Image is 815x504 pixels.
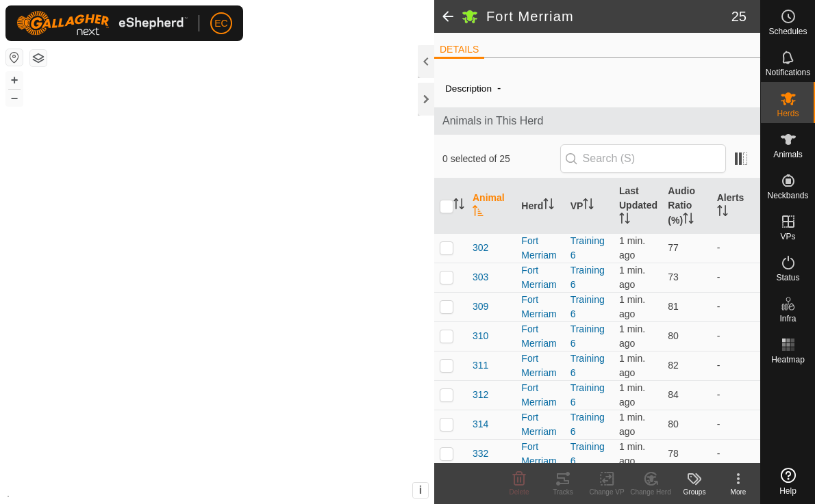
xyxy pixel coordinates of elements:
[629,487,673,497] div: Change Herd
[570,382,605,408] a: Training 6
[779,487,797,495] span: Help
[766,68,810,77] span: Notifications
[570,294,605,319] a: Training 6
[510,488,529,496] span: Delete
[668,301,679,312] span: 81
[768,27,807,36] span: Schedules
[541,487,585,497] div: Tracks
[570,412,605,437] a: Training 6
[570,265,605,290] a: Training 6
[619,353,645,378] span: Oct 11, 2025, 7:34 PM
[668,448,679,459] span: 78
[16,11,188,36] img: Gallagher Logo
[6,90,23,106] button: –
[570,235,605,261] a: Training 6
[712,410,760,439] td: -
[619,412,645,437] span: Oct 11, 2025, 7:34 PM
[773,150,803,159] span: Animals
[673,487,716,497] div: Groups
[473,241,488,255] span: 302
[614,178,662,234] th: Last Updated
[668,330,679,341] span: 80
[231,486,271,499] a: Contact Us
[777,109,799,118] span: Herds
[668,389,679,400] span: 84
[473,329,488,343] span: 310
[467,178,516,234] th: Animal
[771,356,805,364] span: Heatmap
[6,49,23,66] button: Reset Map
[712,351,760,380] td: -
[473,300,488,314] span: 309
[583,200,594,211] p-sorticon: Activate to sort
[543,200,554,211] p-sorticon: Activate to sort
[521,410,559,439] div: Fort Merriam
[717,207,728,218] p-sorticon: Activate to sort
[473,447,488,461] span: 332
[473,388,488,402] span: 312
[662,178,711,234] th: Audio Ratio (%)
[731,6,747,27] span: 25
[668,271,679,282] span: 73
[712,233,760,263] td: -
[6,72,23,88] button: +
[683,215,694,226] p-sorticon: Activate to sort
[585,487,629,497] div: Change VP
[413,483,428,498] button: i
[570,441,605,466] a: Training 6
[516,178,564,234] th: Herd
[668,360,679,371] span: 82
[163,486,214,499] a: Privacy Policy
[30,50,47,66] button: Map Layers
[521,352,559,380] div: Fort Merriam
[521,322,559,351] div: Fort Merriam
[619,235,645,261] span: Oct 11, 2025, 7:34 PM
[565,178,614,234] th: VP
[214,16,227,31] span: EC
[619,265,645,290] span: Oct 11, 2025, 7:34 PM
[473,358,488,373] span: 311
[619,215,630,226] p-sorticon: Activate to sort
[473,417,488,432] span: 314
[473,207,484,218] p-sorticon: Activate to sort
[560,144,726,173] input: Search (S)
[453,200,464,211] p-sorticon: Activate to sort
[712,439,760,468] td: -
[442,113,752,129] span: Animals in This Herd
[619,382,645,408] span: Oct 11, 2025, 7:34 PM
[712,263,760,292] td: -
[419,484,422,496] span: i
[521,440,559,468] div: Fort Merriam
[716,487,760,497] div: More
[761,462,815,501] a: Help
[779,315,796,323] span: Infra
[712,321,760,351] td: -
[521,234,559,263] div: Fort Merriam
[570,323,605,349] a: Training 6
[776,274,799,282] span: Status
[434,42,484,59] li: DETAILS
[492,77,506,99] span: -
[780,233,795,241] span: VPs
[521,263,559,292] div: Fort Merriam
[442,152,560,166] span: 0 selected of 25
[712,380,760,410] td: -
[486,8,731,25] h2: Fort Merriam
[619,294,645,319] span: Oct 11, 2025, 7:34 PM
[521,381,559,410] div: Fort Merriam
[668,242,679,253] span: 77
[619,441,645,466] span: Oct 11, 2025, 7:34 PM
[445,83,492,94] label: Description
[767,191,808,200] span: Neckbands
[473,270,488,284] span: 303
[570,353,605,378] a: Training 6
[619,323,645,349] span: Oct 11, 2025, 7:34 PM
[712,292,760,321] td: -
[521,293,559,321] div: Fort Merriam
[712,178,760,234] th: Alerts
[668,419,679,429] span: 80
